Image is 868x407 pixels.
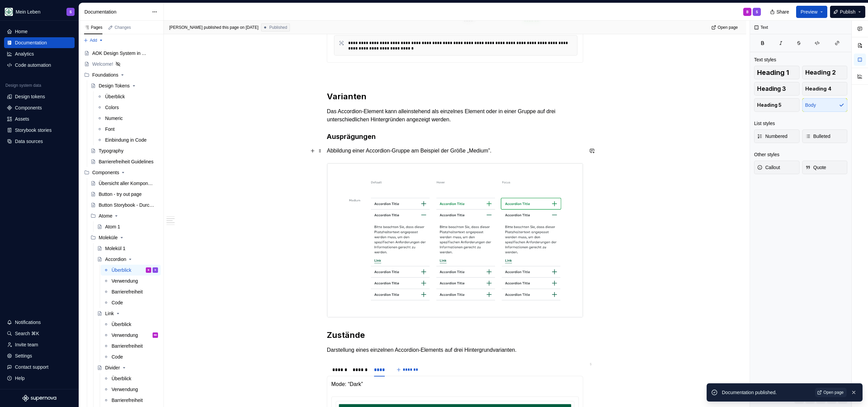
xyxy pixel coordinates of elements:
[754,161,800,174] button: Callout
[105,364,120,371] div: Divider
[112,321,131,328] div: Überblick
[802,129,848,143] button: Bulleted
[1,4,77,19] button: Mein LebenS
[70,9,72,15] div: S
[99,82,130,89] div: Design Tokens
[722,389,811,396] div: Documentation published.
[101,395,161,406] a: Barrierefreiheit
[327,107,583,124] p: Das Accordion-Element kann alleinstehend als einzelnes Element oder in einer Gruppe auf drei unte...
[94,254,161,265] a: Accordion
[756,9,758,15] div: S
[776,8,789,15] span: Share
[101,276,161,286] a: Verwendung
[112,332,138,339] div: Verwendung
[4,350,75,361] a: Settings
[81,48,161,59] a: AOK Design System in Arbeit
[5,8,13,16] img: df5db9ef-aba0-4771-bf51-9763b7497661.png
[94,308,161,319] a: Link
[81,36,105,45] button: Add
[754,82,800,96] button: Heading 3
[4,48,75,59] a: Analytics
[101,341,161,351] a: Barrierefreiheit
[99,180,155,187] div: Übersicht aller Komponenten
[90,38,97,43] span: Add
[92,72,118,78] div: Foundations
[101,319,161,330] a: Überblick
[802,82,848,96] button: Heading 4
[99,158,154,165] div: Barrierefreiheit Guidelines
[112,375,131,382] div: Überblick
[746,9,749,15] div: B
[327,91,583,102] h2: Varianten
[767,6,793,18] button: Share
[105,245,125,252] div: Molekül 1
[112,386,138,393] div: Verwendung
[169,25,203,30] span: [PERSON_NAME]
[4,60,75,70] a: Code automation
[4,114,75,124] a: Assets
[4,102,75,113] a: Components
[88,156,161,167] a: Barrierefreiheit Guidelines
[718,25,738,30] span: Open page
[15,364,48,370] div: Contact support
[4,339,75,350] a: Invite team
[105,93,125,100] div: Überblick
[94,91,161,102] a: Überblick
[327,163,583,317] img: 9ed527c3-3735-4040-99f2-c29620bebbcd.png
[154,332,157,339] div: NG
[88,232,161,243] div: Moleküle
[101,330,161,341] a: VerwendungNG
[840,8,855,15] span: Publish
[101,265,161,276] a: ÜberblickBS
[4,26,75,37] a: Home
[15,50,34,57] div: Analytics
[709,23,741,32] a: Open page
[824,390,844,395] span: Open page
[15,93,45,100] div: Design tokens
[112,288,143,295] div: Barrierefreiheit
[84,8,149,15] div: Documentation
[15,375,25,382] div: Help
[805,164,826,171] span: Quote
[802,161,848,174] button: Quote
[15,39,47,46] div: Documentation
[94,362,161,373] a: Divider
[94,102,161,113] a: Colors
[94,243,161,254] a: Molekül 1
[99,212,112,219] div: Atome
[112,343,143,349] div: Barrierefreiheit
[105,115,123,122] div: Numeric
[796,6,827,18] button: Preview
[16,8,40,15] div: Mein Leben
[754,66,800,79] button: Heading 1
[757,164,780,171] span: Callout
[115,25,131,30] div: Changes
[15,341,38,348] div: Invite team
[830,6,865,18] button: Publish
[105,223,120,230] div: Atom 1
[88,145,161,156] a: Typography
[101,384,161,395] a: Verwendung
[754,98,800,112] button: Heading 5
[754,120,775,127] div: List styles
[805,133,831,140] span: Bulleted
[112,278,138,284] div: Verwendung
[4,373,75,384] button: Help
[92,169,119,176] div: Components
[327,147,583,155] p: Abbildung einer Accordion-Gruppe am Beispiel der Größe „Medium”.
[15,104,42,111] div: Components
[105,310,114,317] div: Link
[99,202,155,208] div: Button Storybook - Durchstich!
[99,191,142,198] div: Button - try out page
[802,66,848,79] button: Heading 2
[105,137,146,143] div: Einbindung in Code
[92,61,113,67] div: Welcome!
[757,85,786,92] span: Heading 3
[15,116,29,122] div: Assets
[327,330,583,341] h2: Zustände
[754,151,780,158] div: Other styles
[105,256,126,263] div: Accordion
[99,147,123,154] div: Typography
[88,178,161,189] a: Übersicht aller Komponenten
[94,124,161,135] a: Font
